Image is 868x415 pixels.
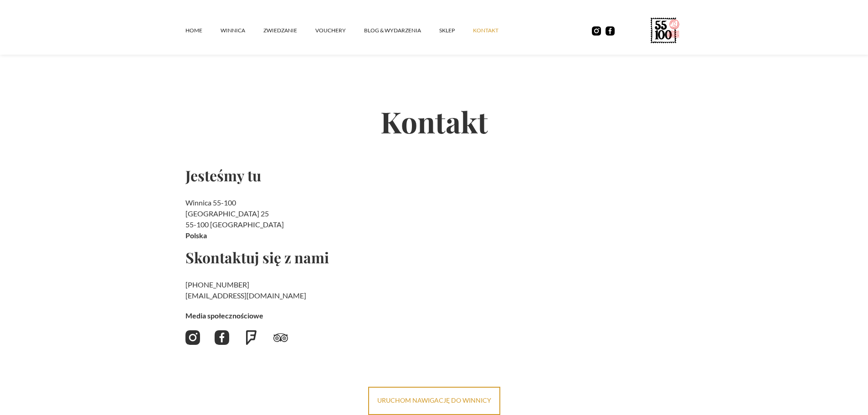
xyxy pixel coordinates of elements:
a: [PHONE_NUMBER] [185,280,249,289]
h2: Jesteśmy tu [185,168,343,183]
a: [EMAIL_ADDRESS][DOMAIN_NAME] [185,291,306,300]
a: vouchery [315,17,364,44]
strong: Polska [185,231,207,240]
h2: Winnica 55-100 [GEOGRAPHIC_DATA] 25 55-100 [GEOGRAPHIC_DATA] [185,197,343,241]
a: Blog & Wydarzenia [364,17,439,44]
strong: Media społecznościowe [185,311,263,320]
h2: ‍ [185,279,343,301]
a: Home [185,17,221,44]
a: ZWIEDZANIE [263,17,315,44]
a: winnica [221,17,263,44]
a: SKLEP [439,17,473,44]
h2: Kontakt [185,75,683,168]
a: kontakt [473,17,517,44]
a: uruchom nawigację do winnicy [368,387,500,415]
h2: Skontaktuj się z nami [185,250,343,265]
